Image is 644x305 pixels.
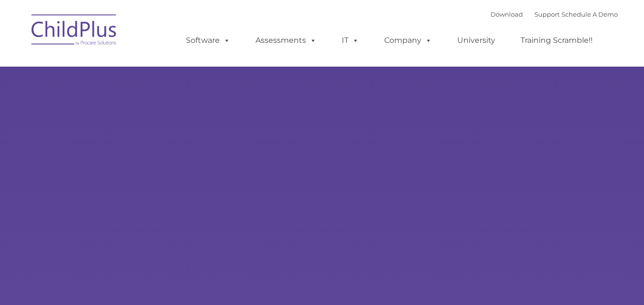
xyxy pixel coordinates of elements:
[511,31,602,50] a: Training Scramble!!
[246,31,326,50] a: Assessments
[491,10,618,18] font: |
[562,10,618,18] a: Schedule A Demo
[534,10,560,18] a: Support
[332,31,368,50] a: IT
[375,31,441,50] a: Company
[27,8,122,55] img: ChildPlus by Procare Solutions
[176,31,240,50] a: Software
[491,10,523,18] a: Download
[448,31,505,50] a: University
